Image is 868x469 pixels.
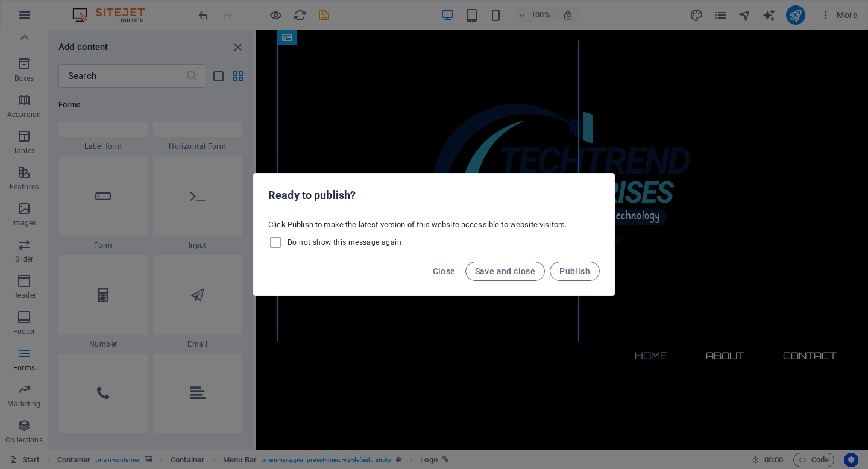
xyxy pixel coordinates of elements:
[550,262,600,281] button: Publish
[288,238,401,247] span: Do not show this message again
[268,188,600,203] h2: Ready to publish?
[465,262,546,281] button: Save and close
[475,266,536,276] span: Save and close
[433,266,456,276] span: Close
[428,262,461,281] button: Close
[559,266,590,276] span: Publish
[254,215,614,254] div: Click Publish to make the latest version of this website accessible to website visitors.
